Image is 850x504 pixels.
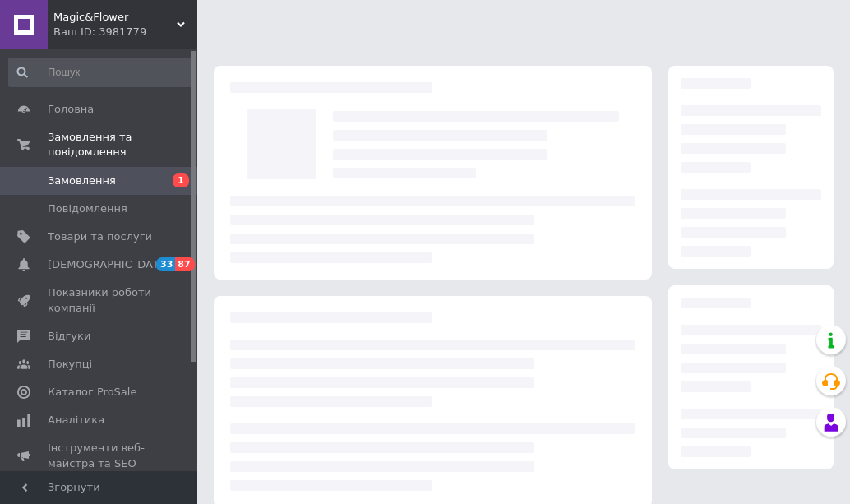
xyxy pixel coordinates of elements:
span: Показники роботи компанії [48,285,152,315]
span: Замовлення та повідомлення [48,130,197,160]
input: Пошук [8,58,194,87]
span: 1 [173,173,189,187]
span: Товари та послуги [48,229,152,244]
span: [DEMOGRAPHIC_DATA] [48,257,169,272]
span: Інструменти веб-майстра та SEO [48,441,152,470]
span: Magic&Flower [53,10,177,25]
span: Повідомлення [48,201,127,216]
span: Каталог ProSale [48,385,136,400]
span: Аналітика [48,413,104,428]
span: Замовлення [48,173,116,188]
span: Відгуки [48,329,90,344]
div: Ваш ID: 3981779 [53,25,197,39]
span: Покупці [48,357,92,372]
span: Головна [48,102,94,117]
span: 87 [175,257,194,271]
span: 33 [156,257,175,271]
